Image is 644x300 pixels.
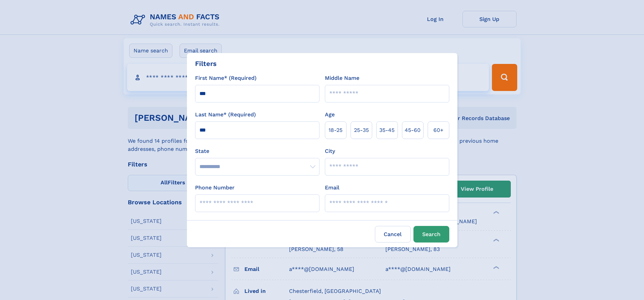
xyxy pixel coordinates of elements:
label: Cancel [375,226,411,243]
div: Filters [195,59,217,69]
span: 45‑60 [405,126,421,134]
label: Middle Name [325,74,359,82]
label: City [325,147,335,155]
label: Last Name* (Required) [195,111,256,119]
span: 60+ [433,126,444,134]
label: Phone Number [195,184,235,192]
span: 35‑45 [379,126,395,134]
button: Search [413,226,449,243]
span: 18‑25 [329,126,342,134]
label: State [195,147,319,155]
label: Age [325,111,335,119]
span: 25‑35 [354,126,369,134]
label: Email [325,184,339,192]
label: First Name* (Required) [195,74,257,82]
